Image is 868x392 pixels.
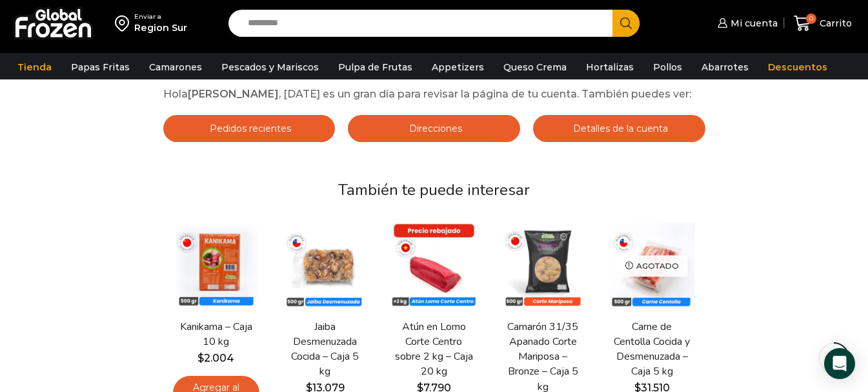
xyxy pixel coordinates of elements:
a: Descuentos [762,55,834,79]
a: Kanikama – Caja 10 kg [177,320,255,349]
span: Direcciones [406,123,462,134]
span: Mi cuenta [727,17,778,30]
a: Abarrotes [695,55,755,79]
strong: [PERSON_NAME] [188,88,279,100]
div: Open Intercom Messenger [824,348,855,379]
span: Carrito [816,17,852,30]
bdi: 2.004 [197,352,234,364]
span: $ [197,352,204,364]
span: También te puede interesar [338,180,530,200]
a: Tienda [11,55,58,79]
p: Agotado [616,255,688,276]
a: Pollos [647,55,689,79]
a: Hortalizas [580,55,640,79]
a: Detalles de la cuenta [533,115,705,142]
img: address-field-icon.svg [115,12,134,34]
a: Papas Fritas [65,55,136,79]
span: Detalles de la cuenta [570,123,668,134]
a: Mi cuenta [714,10,778,36]
p: Hola , [DATE] es un gran día para revisar la página de tu cuenta. También puedes ver: [163,86,705,103]
a: Direcciones [348,115,520,142]
div: Region Sur [134,21,187,34]
a: Pedidos recientes [163,115,336,142]
a: Jaiba Desmenuzada Cocida – Caja 5 kg [286,320,364,380]
a: Pulpa de Frutas [332,55,419,79]
a: Carne de Centolla Cocida y Desmenuzada – Caja 5 kg [612,320,691,380]
span: Pedidos recientes [207,123,291,134]
span: 0 [806,14,816,24]
a: Appetizers [425,55,490,79]
a: Queso Crema [497,55,573,79]
a: 0 Carrito [791,8,855,39]
a: Atún en Lomo Corte Centro sobre 2 kg – Caja 20 kg [395,320,473,380]
div: Enviar a [134,12,187,21]
button: Search button [612,10,640,37]
a: Pescados y Mariscos [215,55,325,79]
a: Camarones [143,55,208,79]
